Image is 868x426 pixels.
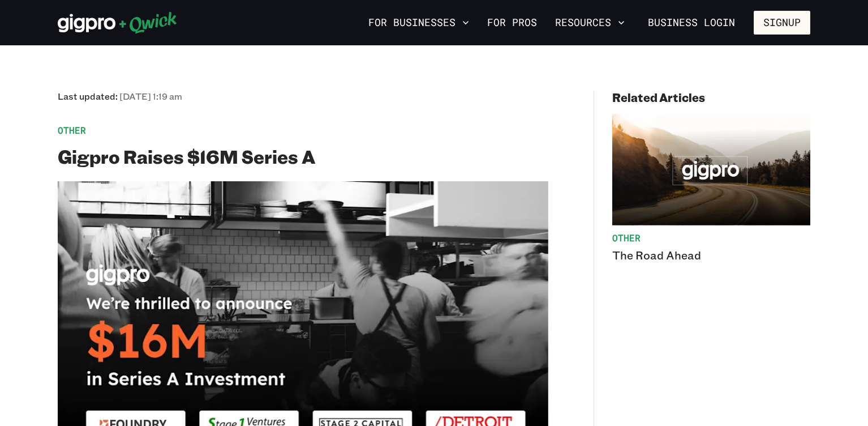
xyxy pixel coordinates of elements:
[612,91,810,105] h4: Related Articles
[58,125,548,136] span: Other
[58,91,182,102] span: Last updated:
[638,11,745,35] a: Business Login
[119,90,182,102] span: [DATE] 1:19 am
[754,11,810,35] button: Signup
[551,13,629,32] button: Resources
[58,145,548,168] h2: Gigpro Raises $16M Series A
[612,248,810,262] p: The Road Ahead
[612,114,810,225] img: The Road Ahead
[612,232,810,244] span: Other
[612,114,810,262] a: OtherThe Road Ahead
[483,13,542,32] a: For Pros
[364,13,474,32] button: For Businesses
